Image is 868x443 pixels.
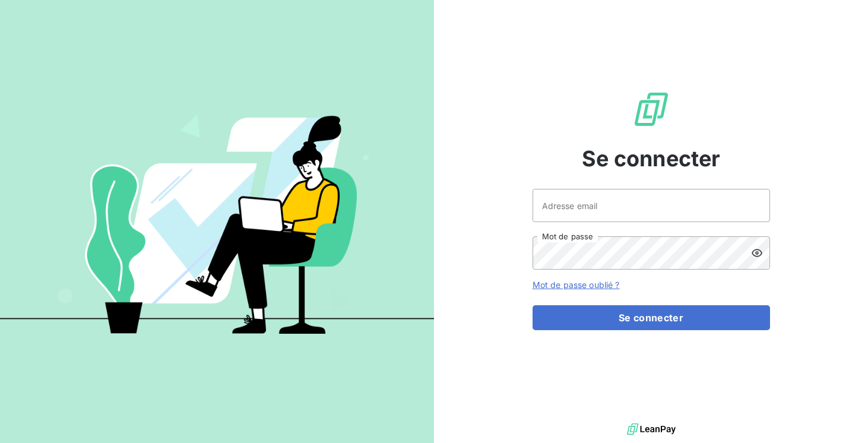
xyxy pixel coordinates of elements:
img: logo [627,420,676,438]
img: Logo LeanPay [632,90,670,128]
span: Se connecter [582,143,721,175]
a: Mot de passe oublié ? [533,280,620,290]
input: placeholder [533,189,770,222]
button: Se connecter [533,305,770,330]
